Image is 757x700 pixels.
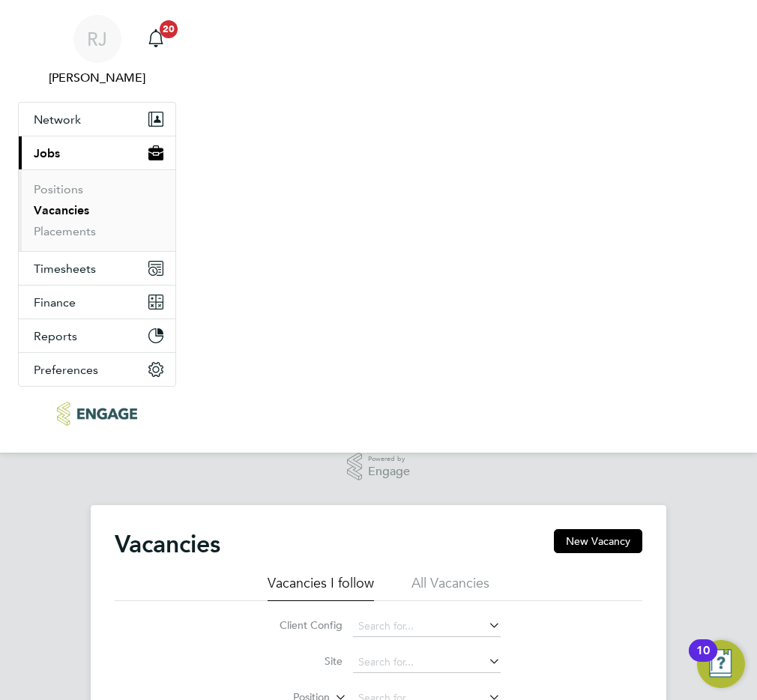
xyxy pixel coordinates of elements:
[368,465,410,478] span: Engage
[34,112,81,127] span: Network
[268,574,374,601] li: Vacancies I follow
[34,262,96,276] span: Timesheets
[34,329,77,343] span: Reports
[256,618,343,632] label: Client Config
[19,319,175,352] button: Reports
[18,69,176,87] span: Rachel Johnson
[115,529,220,559] h2: Vacancies
[34,146,60,160] span: Jobs
[256,654,343,668] label: Site
[353,616,501,637] input: Search for...
[87,29,107,49] span: RJ
[141,15,171,63] a: 20
[19,136,175,169] button: Jobs
[34,224,96,238] a: Placements
[347,453,411,481] a: Powered byEngage
[19,286,175,319] button: Finance
[696,651,710,670] div: 10
[18,402,176,426] a: Go to home page
[353,652,501,673] input: Search for...
[411,574,489,601] li: All Vacancies
[34,182,83,196] a: Positions
[19,103,175,136] button: Network
[19,169,175,251] div: Jobs
[19,252,175,285] button: Timesheets
[34,203,89,217] a: Vacancies
[160,20,178,38] span: 20
[57,402,137,426] img: ncclondon-logo-retina.png
[368,453,410,465] span: Powered by
[34,295,76,310] span: Finance
[697,640,745,688] button: Open Resource Center, 10 new notifications
[18,15,176,87] a: RJ[PERSON_NAME]
[19,353,175,386] button: Preferences
[554,529,642,553] button: New Vacancy
[34,363,98,377] span: Preferences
